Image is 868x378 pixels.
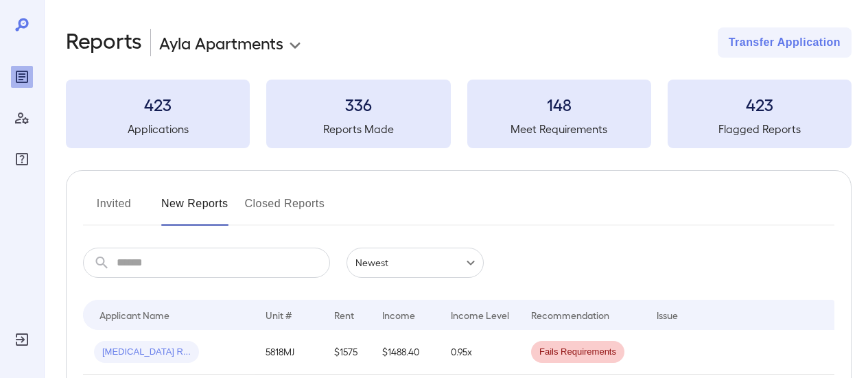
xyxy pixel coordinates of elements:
[668,93,852,115] h3: 423
[66,121,250,137] h5: Applications
[245,193,325,226] button: Closed Reports
[66,80,852,148] summary: 423Applications336Reports Made148Meet Requirements423Flagged Reports
[467,121,651,137] h5: Meet Requirements
[11,66,33,88] div: Reports
[266,93,450,115] h3: 336
[440,330,520,375] td: 0.95x
[334,307,356,323] div: Rent
[371,330,440,375] td: $1488.40
[531,307,609,323] div: Recommendation
[266,121,450,137] h5: Reports Made
[668,121,852,137] h5: Flagged Reports
[11,148,33,170] div: FAQ
[11,107,33,129] div: Manage Users
[467,93,651,115] h3: 148
[94,346,199,359] span: [MEDICAL_DATA] R...
[66,27,142,58] h2: Reports
[657,307,679,323] div: Issue
[159,32,283,54] p: Ayla Apartments
[382,307,415,323] div: Income
[266,307,292,323] div: Unit #
[255,330,323,375] td: 5818MJ
[161,193,228,226] button: New Reports
[323,330,371,375] td: $1575
[11,329,33,351] div: Log Out
[99,307,169,323] div: Applicant Name
[83,193,145,226] button: Invited
[451,307,509,323] div: Income Level
[718,27,852,58] button: Transfer Application
[347,248,484,278] div: Newest
[66,93,250,115] h3: 423
[531,346,624,359] span: Fails Requirements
